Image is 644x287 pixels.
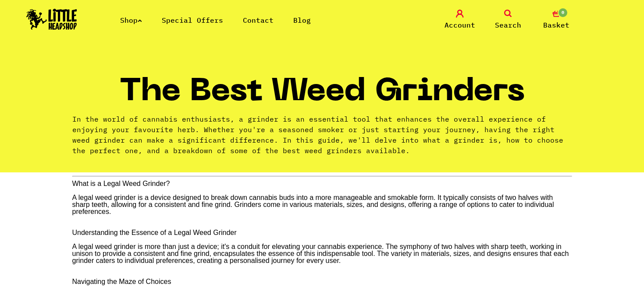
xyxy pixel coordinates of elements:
a: Special Offers [162,16,223,24]
h1: The Best Weed Grinders [120,77,525,114]
img: Little Head Shop Logo [26,9,77,30]
span: Account [445,20,475,30]
span: A legal weed grinder is a device designed to break down cannabis buds into a more manageable and ... [72,194,554,215]
strong: Understanding the Essence of a Legal Weed Grinder [72,229,237,236]
span: Search [495,20,521,30]
span: 0 [558,7,568,18]
a: Shop [120,16,142,24]
p: In the world of cannabis enthusiasts, a grinder is an essential tool that enhances the overall ex... [72,114,572,156]
a: Blog [293,16,311,24]
span: Basket [543,20,569,30]
strong: Navigating the Maze of Choices [72,278,171,285]
a: Search [486,10,530,30]
a: 0 Basket [534,10,578,30]
strong: What is a Legal Weed Grinder? [72,180,170,187]
a: Contact [243,16,274,24]
span: A legal weed grinder is more than just a device; it's a conduit for elevating your cannabis exper... [72,243,569,264]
